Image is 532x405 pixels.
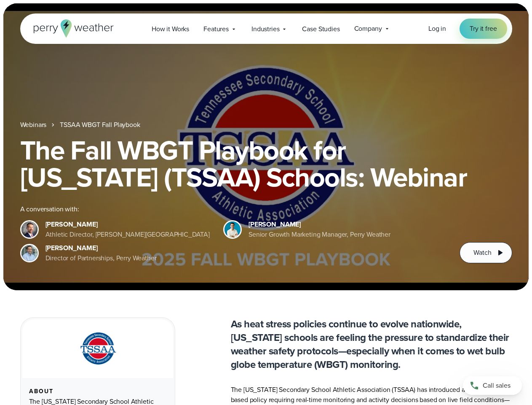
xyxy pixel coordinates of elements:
[249,229,390,240] div: Senior Growth Marketing Manager, Perry Weather
[302,24,340,34] span: Case Studies
[144,20,196,38] a: How it Works
[45,253,157,263] div: Director of Partnerships, Perry Weather
[45,243,157,253] div: [PERSON_NAME]
[20,120,47,130] a: Webinars
[354,24,382,34] span: Company
[463,376,522,395] a: Call sales
[203,24,229,34] span: Features
[473,248,491,258] span: Watch
[152,24,189,34] span: How it Works
[20,204,446,214] div: A conversation with:
[20,120,512,130] nav: Breadcrumb
[21,221,37,238] img: Brian Wyatt
[21,245,37,261] img: Jeff Wood
[470,24,497,34] span: Try it free
[45,219,210,229] div: [PERSON_NAME]
[460,242,512,263] button: Watch
[483,381,511,391] span: Call sales
[20,137,512,191] h1: The Fall WBGT Playbook for [US_STATE] (TSSAA) Schools: Webinar
[295,20,347,38] a: Case Studies
[45,229,210,240] div: Athletic Director, [PERSON_NAME][GEOGRAPHIC_DATA]
[225,221,241,238] img: Spencer Patton, Perry Weather
[251,24,279,34] span: Industries
[70,329,126,368] img: TSSAA-Tennessee-Secondary-School-Athletic-Association.svg
[29,388,166,395] div: About
[231,317,512,371] p: As heat stress policies continue to evolve nationwide, [US_STATE] schools are feeling the pressur...
[60,120,140,130] a: TSSAA WBGT Fall Playbook
[428,24,446,34] a: Log in
[460,19,507,39] a: Try it free
[249,219,390,229] div: [PERSON_NAME]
